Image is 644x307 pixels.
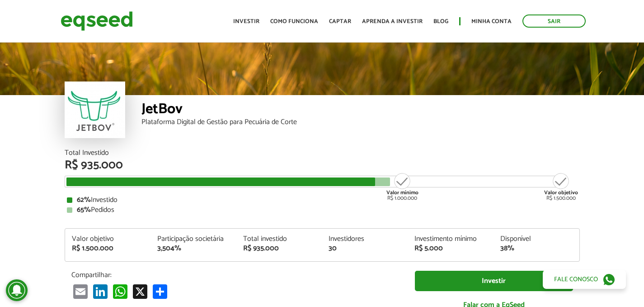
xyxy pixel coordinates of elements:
div: 3,504% [157,245,230,252]
a: Fale conosco [543,270,626,289]
div: Investidores [329,235,401,243]
a: Sair [522,14,586,28]
p: Compartilhar: [71,271,401,279]
a: Captar [329,19,351,24]
a: LinkedIn [91,284,109,299]
div: R$ 935.000 [65,159,580,171]
a: Email [71,284,89,299]
div: Total Investido [65,149,580,157]
div: R$ 1.500.000 [544,172,578,201]
a: WhatsApp [111,284,129,299]
strong: 62% [77,194,91,206]
div: Total investido [243,235,315,243]
a: Compartilhar [151,284,169,299]
a: Minha conta [471,19,512,24]
strong: Valor objetivo [544,188,578,197]
a: X [131,284,149,299]
div: 30 [329,245,401,252]
div: Pedidos [67,206,578,214]
strong: Valor mínimo [386,188,418,197]
div: Disponível [500,235,573,243]
div: 38% [500,245,573,252]
div: Plataforma Digital de Gestão para Pecuária de Corte [141,119,580,126]
div: R$ 1.500.000 [72,245,144,252]
div: Investido [67,197,578,204]
div: Participação societária [157,235,230,243]
div: JetBov [141,102,580,119]
a: Investir [415,271,573,291]
div: R$ 1.000.000 [385,172,419,201]
strong: 65% [77,204,91,216]
div: R$ 5.000 [414,245,487,252]
a: Blog [433,19,448,24]
div: Valor objetivo [72,235,144,243]
a: Investir [233,19,259,24]
div: R$ 935.000 [243,245,315,252]
img: EqSeed [61,9,133,33]
a: Como funciona [270,19,318,24]
div: Investimento mínimo [414,235,487,243]
a: Aprenda a investir [362,19,423,24]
